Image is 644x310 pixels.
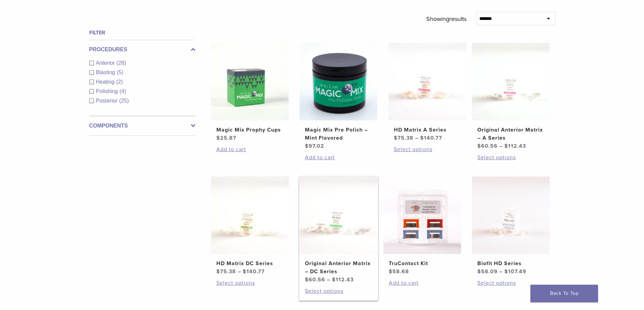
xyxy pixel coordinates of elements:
a: TruContact KitTruContact Kit $58.68 [383,176,462,276]
span: Polishing [96,88,120,94]
bdi: 58.68 [389,268,409,275]
span: – [499,143,503,149]
h2: HD Matrix DC Series [216,259,283,267]
span: – [327,276,330,283]
img: Original Anterior Matrix - A Series [472,43,550,120]
span: – [499,268,503,275]
a: Add to cart: “Magic Mix Pre Polish - Mint Flavored” [305,153,372,162]
label: Procedures [89,46,195,54]
h2: Magic Mix Prophy Cups [216,126,283,134]
a: HD Matrix DC SeriesHD Matrix DC Series [211,176,289,276]
span: $ [243,268,246,275]
a: Select options for “Biofit HD Series” [477,279,544,287]
bdi: 25.87 [216,135,236,141]
h2: Original Anterior Matrix – A Series [477,126,544,142]
span: Posterior [96,98,119,104]
bdi: 112.43 [504,143,526,149]
span: Anterior [96,60,117,66]
span: $ [305,143,309,149]
img: Magic Mix Prophy Cups [211,43,289,120]
img: Original Anterior Matrix - DC Series [300,176,377,254]
a: Select options for “HD Matrix DC Series” [216,279,283,287]
bdi: 140.77 [420,135,442,141]
a: Original Anterior Matrix - DC SeriesOriginal Anterior Matrix – DC Series [299,176,378,284]
img: HD Matrix A Series [388,43,466,120]
span: $ [389,268,392,275]
a: Select options for “Original Anterior Matrix - DC Series” [305,287,372,295]
h2: Biofit HD Series [477,259,544,267]
bdi: 75.38 [216,268,236,275]
a: Magic Mix Prophy CupsMagic Mix Prophy Cups $25.87 [211,43,289,142]
span: $ [216,135,220,141]
img: Magic Mix Pre Polish - Mint Flavored [300,43,377,120]
bdi: 107.49 [504,268,526,275]
span: Heating [96,79,116,85]
a: Back To Top [530,285,598,302]
span: (5) [117,69,123,75]
p: Showing results [426,12,467,26]
bdi: 112.43 [332,276,354,283]
span: $ [420,135,424,141]
span: $ [332,276,336,283]
a: Biofit HD SeriesBiofit HD Series [472,176,550,276]
a: Select options for “Original Anterior Matrix - A Series” [477,153,544,162]
label: Components [89,122,195,130]
span: (4) [119,88,126,94]
bdi: 140.77 [243,268,265,275]
span: – [238,268,241,275]
span: $ [504,268,508,275]
a: Original Anterior Matrix - A SeriesOriginal Anterior Matrix – A Series [472,43,550,150]
a: Add to cart: “Magic Mix Prophy Cups” [216,145,283,153]
h4: Filter [89,29,195,37]
span: $ [305,276,309,283]
span: $ [216,268,220,275]
span: (2) [116,79,123,85]
span: $ [477,268,481,275]
span: – [415,135,419,141]
bdi: 97.02 [305,143,324,149]
span: Blasting [96,69,117,75]
bdi: 60.56 [305,276,325,283]
h2: TruContact Kit [389,259,456,267]
bdi: 60.56 [477,143,498,149]
span: (28) [117,60,126,66]
img: HD Matrix DC Series [211,176,289,254]
span: $ [477,143,481,149]
span: $ [394,135,398,141]
h2: HD Matrix A Series [394,126,461,134]
h2: Magic Mix Pre Polish – Mint Flavored [305,126,372,142]
a: Magic Mix Pre Polish - Mint FlavoredMagic Mix Pre Polish – Mint Flavored $97.02 [299,43,378,150]
a: HD Matrix A SeriesHD Matrix A Series [388,43,467,142]
img: TruContact Kit [383,176,461,254]
span: (25) [119,98,129,104]
bdi: 75.38 [394,135,413,141]
a: Select options for “HD Matrix A Series” [394,145,461,153]
bdi: 58.09 [477,268,498,275]
a: Add to cart: “TruContact Kit” [389,279,456,287]
h2: Original Anterior Matrix – DC Series [305,259,372,276]
img: Biofit HD Series [472,176,550,254]
span: $ [504,143,508,149]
